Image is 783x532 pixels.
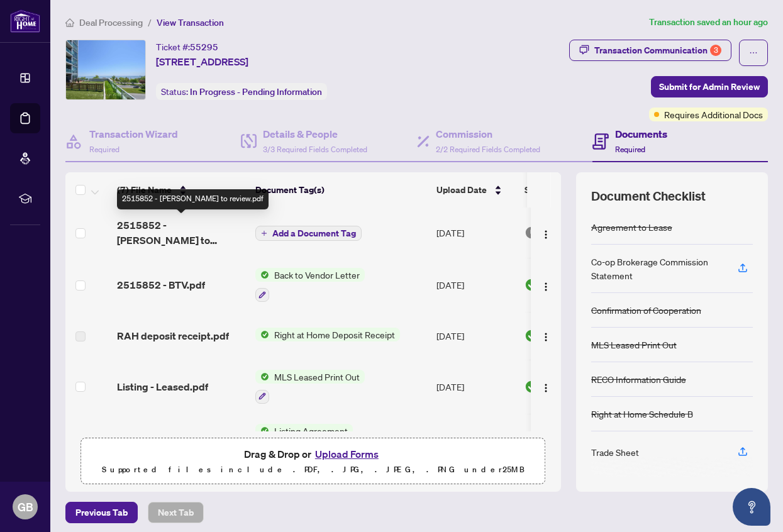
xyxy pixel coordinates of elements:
[117,189,269,209] div: 2515852 - [PERSON_NAME] to review.pdf
[749,48,758,57] span: ellipsis
[311,446,382,462] button: Upload Forms
[148,15,152,30] li: /
[65,502,138,523] button: Previous Tab
[431,414,519,468] td: [DATE]
[261,230,267,236] span: plus
[269,424,353,438] span: Listing Agreement
[81,438,545,485] span: Drag & Drop orUpload FormsSupported files include .PDF, .JPG, .JPEG, .PNG under25MB
[263,145,367,154] span: 3/3 Required Fields Completed
[431,258,519,312] td: [DATE]
[710,45,721,56] div: 3
[255,328,400,341] button: Status IconRight at Home Deposit Receipt
[525,278,538,292] img: Document Status
[536,377,556,397] button: Logo
[536,326,556,346] button: Logo
[255,268,365,302] button: Status IconBack to Vendor Letter
[591,338,677,352] div: MLS Leased Print Out
[89,145,119,154] span: Required
[431,172,519,208] th: Upload Date
[269,370,365,384] span: MLS Leased Print Out
[591,303,701,317] div: Confirmation of Cooperation
[649,15,768,30] article: Transaction saved an hour ago
[190,42,218,53] span: 55295
[117,277,205,292] span: 2515852 - BTV.pdf
[156,40,218,54] div: Ticket #:
[117,218,245,248] span: 2515852 - [PERSON_NAME] to review.pdf
[664,108,763,121] span: Requires Additional Docs
[18,498,33,516] span: GB
[431,360,519,414] td: [DATE]
[10,9,40,33] img: logo
[272,229,356,238] span: Add a Document Tag
[244,446,382,462] span: Drag & Drop or
[541,383,551,393] img: Logo
[733,488,770,526] button: Open asap
[591,407,693,421] div: Right at Home Schedule B
[536,275,556,295] button: Logo
[541,230,551,240] img: Logo
[190,86,322,97] span: In Progress - Pending Information
[436,126,540,141] h4: Commission
[431,208,519,258] td: [DATE]
[536,223,556,243] button: Logo
[525,329,538,343] img: Document Status
[75,502,128,523] span: Previous Tab
[255,226,362,241] button: Add a Document Tag
[591,187,706,205] span: Document Checklist
[117,379,208,394] span: Listing - Leased.pdf
[651,76,768,97] button: Submit for Admin Review
[255,268,269,282] img: Status Icon
[525,380,538,394] img: Document Status
[591,372,686,386] div: RECO Information Guide
[436,145,540,154] span: 2/2 Required Fields Completed
[431,312,519,360] td: [DATE]
[156,54,248,69] span: [STREET_ADDRESS]
[269,328,400,341] span: Right at Home Deposit Receipt
[250,172,431,208] th: Document Tag(s)
[591,220,672,234] div: Agreement to Lease
[541,332,551,342] img: Logo
[594,40,721,60] div: Transaction Communication
[89,126,178,141] h4: Transaction Wizard
[525,183,550,197] span: Status
[65,18,74,27] span: home
[255,225,362,241] button: Add a Document Tag
[525,226,538,240] img: Document Status
[255,328,269,341] img: Status Icon
[591,445,639,459] div: Trade Sheet
[255,424,425,458] button: Status IconListing Agreement
[117,328,229,343] span: RAH deposit receipt.pdf
[591,255,723,282] div: Co-op Brokerage Commission Statement
[615,145,645,154] span: Required
[117,183,172,197] span: (7) File Name
[157,17,224,28] span: View Transaction
[148,502,204,523] button: Next Tab
[541,282,551,292] img: Logo
[255,370,365,404] button: Status IconMLS Leased Print Out
[436,183,487,197] span: Upload Date
[255,370,269,384] img: Status Icon
[156,83,327,100] div: Status:
[255,424,269,438] img: Status Icon
[269,268,365,282] span: Back to Vendor Letter
[519,172,626,208] th: Status
[615,126,667,141] h4: Documents
[66,40,145,99] img: IMG-W12386859_1.jpg
[263,126,367,141] h4: Details & People
[79,17,143,28] span: Deal Processing
[112,172,250,208] th: (7) File Name
[569,40,731,61] button: Transaction Communication3
[659,77,760,97] span: Submit for Admin Review
[89,462,538,477] p: Supported files include .PDF, .JPG, .JPEG, .PNG under 25 MB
